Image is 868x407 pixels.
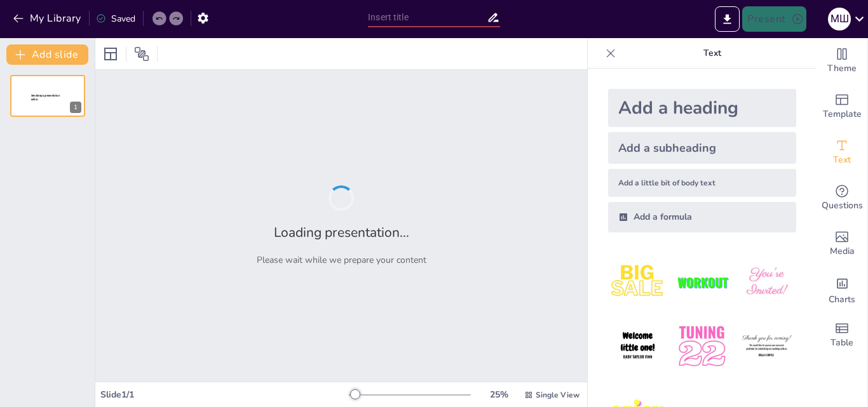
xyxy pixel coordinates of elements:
span: Single View [536,390,580,400]
div: 25 % [484,389,514,401]
span: Position [134,46,149,62]
div: Add images, graphics, shapes or video [817,221,867,267]
div: Add a formula [608,202,796,232]
button: M Ш [828,6,851,32]
div: Layout [100,44,121,64]
img: 1.jpeg [608,253,667,312]
p: Please wait while we prepare your content [257,254,426,266]
div: Add text boxes [817,130,867,175]
input: Insert title [368,8,487,27]
div: 1 [70,102,81,113]
div: M Ш [828,8,851,30]
span: Template [823,107,862,121]
img: 2.jpeg [672,253,731,312]
span: Sendsteps presentation editor [31,94,60,101]
div: Get real-time input from your audience [817,175,867,221]
span: Media [830,244,855,258]
button: My Library [10,8,86,29]
img: 3.jpeg [737,253,796,312]
span: Charts [829,293,855,307]
button: Present [742,6,806,32]
span: Questions [822,199,863,213]
div: 1 [10,75,85,117]
div: Add a heading [608,89,796,127]
div: Add charts and graphs [817,267,867,312]
div: Add ready made slides [817,84,867,130]
img: 5.jpeg [672,317,731,376]
span: Text [833,153,851,167]
img: 4.jpeg [608,317,667,376]
p: Text [621,38,804,69]
div: Saved [96,13,135,25]
div: Slide 1 / 1 [100,389,349,401]
div: Add a subheading [608,132,796,164]
div: Add a table [817,312,867,358]
div: Change the overall theme [817,38,867,84]
img: 6.jpeg [737,317,796,376]
div: Add a little bit of body text [608,169,796,197]
button: Export to PowerPoint [715,6,740,32]
span: Table [831,336,853,350]
button: Add slide [6,44,88,65]
span: Theme [827,62,857,76]
h2: Loading presentation... [274,224,409,241]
